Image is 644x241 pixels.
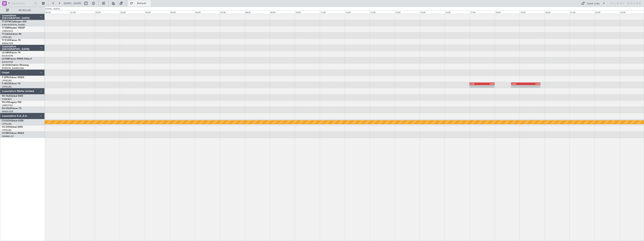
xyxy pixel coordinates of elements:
[2,64,29,66] a: LX-AOACitation Mustang
[470,85,482,87] div: -
[2,104,13,107] a: LFMD/CEQ
[2,107,11,110] span: 9H-VSLK
[2,67,24,70] a: [PERSON_NAME]/QSA
[320,10,345,14] div: 11:00
[495,10,520,14] div: 18:00
[370,10,395,14] div: 13:00
[2,27,9,29] span: T7-EMI
[345,10,370,14] div: 12:00
[520,10,545,14] div: 19:00
[95,10,120,14] div: 02:00
[570,10,594,14] div: 21:00
[594,10,619,14] div: 22:00
[2,52,20,54] a: LX-GBHFalcon 7X
[482,83,494,85] div: LSZH
[2,76,24,79] a: F-GPNJFalcon 900EX
[295,10,320,14] div: 10:00
[470,10,495,14] div: 17:00
[2,98,12,101] a: FCBB/BZV
[2,52,10,54] span: LX-GBH
[145,10,170,14] div: 04:00
[45,8,60,11] div: [DATE] - [DATE]
[2,27,25,29] a: T7-EMIHawker 900XP
[10,9,40,12] span: All Aircraft
[11,1,33,6] input: Trip Number
[2,61,13,63] a: EDLW/DTM
[2,85,12,88] a: LFPB/LBG
[2,21,26,23] a: T7-DYNChallenger 604
[482,85,494,87] div: -
[220,10,245,14] div: 07:00
[2,58,9,60] span: LX-INB
[2,132,24,134] a: CS-RRCFalcon 900LX
[120,10,145,14] div: 03:00
[2,36,12,39] a: LFPB/LBG
[2,39,10,41] span: T7-PJ29
[45,10,70,14] div: 00:00
[2,33,21,35] a: T7-EAGLFalcon 8X
[2,107,21,110] a: 9H-VSLKFalcon 7X
[2,54,13,57] a: EDLW/DTM
[2,120,23,122] a: CS-DOUGlobal 6500
[2,33,11,35] span: T7-EAGL
[2,126,10,128] span: CS-JHH
[512,85,526,87] div: -
[579,0,607,6] button: Quick Links
[2,95,23,97] a: 9H-YAAGlobal 5000
[134,2,150,5] span: Refresh
[395,10,420,14] div: 14:00
[2,39,21,41] a: T7-PJ29Falcon 7X
[195,10,220,14] div: 06:00
[245,10,270,14] div: 08:00
[526,85,540,87] div: -
[526,83,540,85] div: LFPB
[270,10,295,14] div: 09:00
[2,135,14,138] a: DNMM/LOS
[70,10,95,14] div: 01:00
[2,132,10,134] span: CS-RRC
[587,2,600,6] div: Quick Links
[2,30,13,32] a: LFMN/NCE
[2,83,10,85] span: F-HECD
[2,101,9,103] span: 9H-LPZ
[64,2,81,5] span: [DATE] - [DATE]
[2,95,10,97] span: 9H-YAA
[2,129,12,132] a: LFPB/LBG
[128,0,151,6] button: Refresh
[2,123,12,125] a: LFPB/LBG
[545,10,570,14] div: 20:00
[170,10,195,14] div: 05:00
[2,42,13,45] a: WMSA/SZB
[2,79,12,82] a: LFPB/LBG
[2,126,23,128] a: CS-JHHGlobal 6000
[2,64,11,66] span: LX-AOA
[2,21,10,23] span: T7-DYN
[2,120,11,122] span: CS-DOU
[420,10,445,14] div: 15:00
[470,83,482,85] div: LFPB
[512,83,526,85] div: LSZH
[4,7,41,13] button: All Aircraft
[2,83,20,85] a: F-HECDFalcon 7X
[2,23,25,26] a: EVRA/[PERSON_NAME]
[2,110,13,113] a: WMSA/SZB
[2,58,32,60] a: LX-INBFalcon 900EX EASy II
[445,10,469,14] div: 16:00
[2,76,10,79] span: F-GPNJ
[2,101,21,103] a: 9H-LPZLegacy 500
